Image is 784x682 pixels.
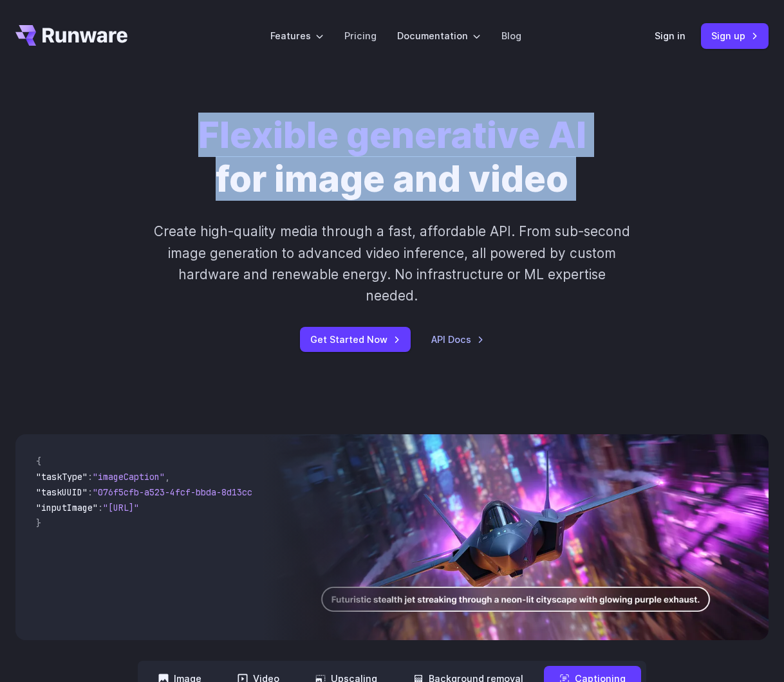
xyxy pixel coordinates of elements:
span: : [88,471,93,483]
a: Sign up [701,23,769,48]
span: : [98,502,103,513]
a: API Docs [431,332,484,347]
p: Create high-quality media through a fast, affordable API. From sub-second image generation to adv... [151,221,633,306]
span: "imageCaption" [93,471,165,483]
span: "[URL]" [103,502,139,513]
span: : [88,486,93,498]
h1: for image and video [198,113,586,200]
strong: Flexible generative AI [198,113,586,157]
a: Get Started Now [300,327,411,352]
span: "taskUUID" [36,486,88,498]
span: { [36,456,41,467]
a: Pricing [344,28,377,43]
span: "inputImage" [36,502,98,513]
span: "taskType" [36,471,88,483]
span: "076f5cfb-a523-4fcf-bbda-8d13ccf32a75" [93,486,288,498]
a: Blog [501,28,521,43]
a: Sign in [655,28,686,43]
a: Go to / [15,25,127,46]
span: , [165,471,170,483]
label: Features [270,28,324,43]
span: } [36,517,41,529]
label: Documentation [397,28,481,43]
img: Futuristic stealth jet streaking through a neon-lit cityscape with glowing purple exhaust [263,434,769,640]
